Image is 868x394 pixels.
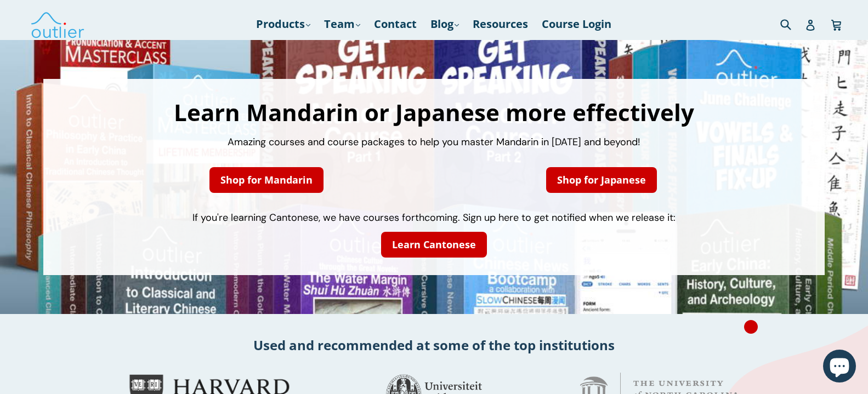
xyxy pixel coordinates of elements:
[381,232,487,258] a: Learn Cantonese
[536,14,617,34] a: Course Login
[778,13,808,35] input: Search
[425,14,464,34] a: Blog
[192,211,676,224] span: If you're learning Cantonese, we have courses forthcoming. Sign up here to get notified when we r...
[228,135,640,149] span: Amazing courses and course packages to help you master Mandarin in [DATE] and beyond!
[319,14,366,34] a: Team
[209,167,324,193] a: Shop for Mandarin
[368,14,422,34] a: Contact
[251,14,316,34] a: Products
[820,350,859,385] inbox-online-store-chat: Shopify online store chat
[546,167,657,193] a: Shop for Japanese
[467,14,534,34] a: Resources
[30,8,85,40] img: Outlier Linguistics
[54,101,814,124] h1: Learn Mandarin or Japanese more effectively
